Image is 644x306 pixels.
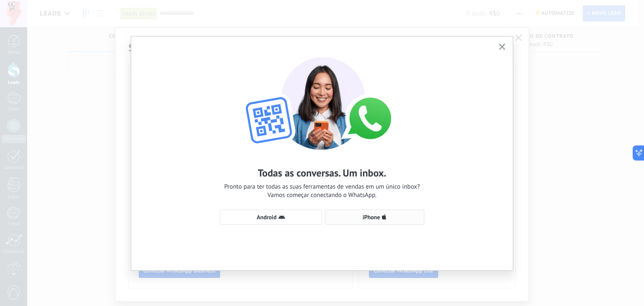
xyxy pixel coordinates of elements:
[363,214,380,220] span: iPhone
[220,210,322,225] button: Android
[258,166,387,179] h2: Todas as conversas. Um inbox.
[224,183,420,200] span: Pronto para ter todas as suas ferramentas de vendas em um único inbox? Vamos começar conectando o...
[257,214,276,220] span: Android
[325,210,424,225] button: iPhone
[230,49,414,150] img: wa-lite-select-device.png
